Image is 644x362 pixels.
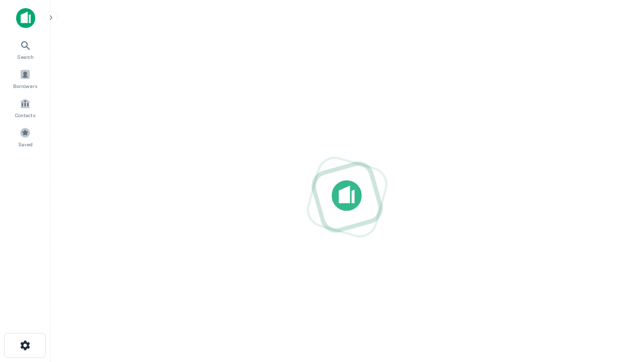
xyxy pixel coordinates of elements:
span: Borrowers [13,82,37,90]
span: Contacts [15,111,35,119]
a: Contacts [3,94,47,121]
span: Search [17,53,34,61]
iframe: Chat Widget [594,249,644,298]
a: Saved [3,123,47,150]
a: Search [3,36,47,63]
img: capitalize-icon.png [16,8,35,28]
span: Saved [18,140,33,148]
a: Borrowers [3,65,47,92]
